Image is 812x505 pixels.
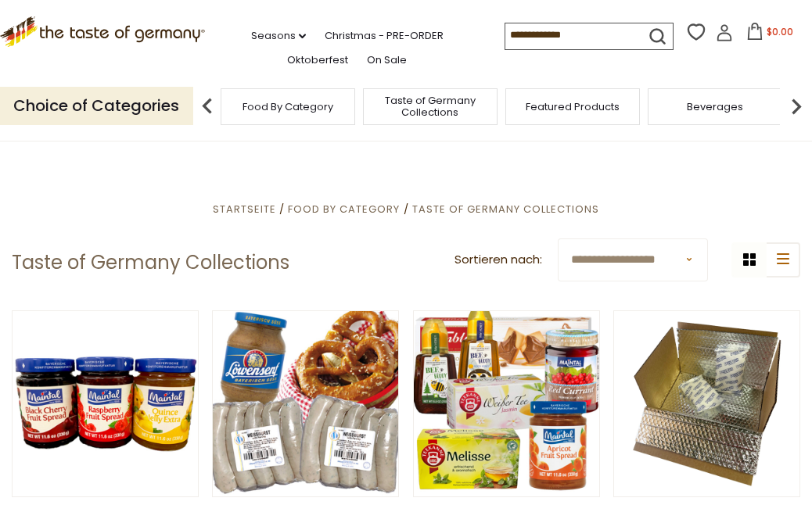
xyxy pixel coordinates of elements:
[288,202,400,217] a: Food By Category
[526,101,620,113] a: Featured Products
[251,27,306,45] a: Seasons
[243,101,333,113] a: Food By Category
[213,202,276,217] a: Startseite
[767,25,793,38] span: $0.00
[287,52,348,69] a: Oktoberfest
[12,251,289,274] h1: Taste of Germany Collections
[368,95,493,118] a: Taste of Germany Collections
[13,311,198,496] img: Maintal "Black-Red-Golden" Premium Fruit Preserves, 3 pack - SPECIAL PRICE
[455,250,542,270] label: Sortieren nach:
[781,91,812,122] img: next arrow
[736,23,803,46] button: $0.00
[412,202,599,217] a: Taste of Germany Collections
[325,27,444,45] a: Christmas - PRE-ORDER
[614,311,799,496] img: FRAGILE Packaging
[192,91,223,122] img: previous arrow
[414,311,599,496] img: The Taste of Germany Honey Jam Tea Collection, 7pc - FREE SHIPPING
[687,101,743,113] a: Beverages
[213,311,398,496] img: The Taste of Germany Weisswurst & Pretzel Collection
[367,52,407,69] a: On Sale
